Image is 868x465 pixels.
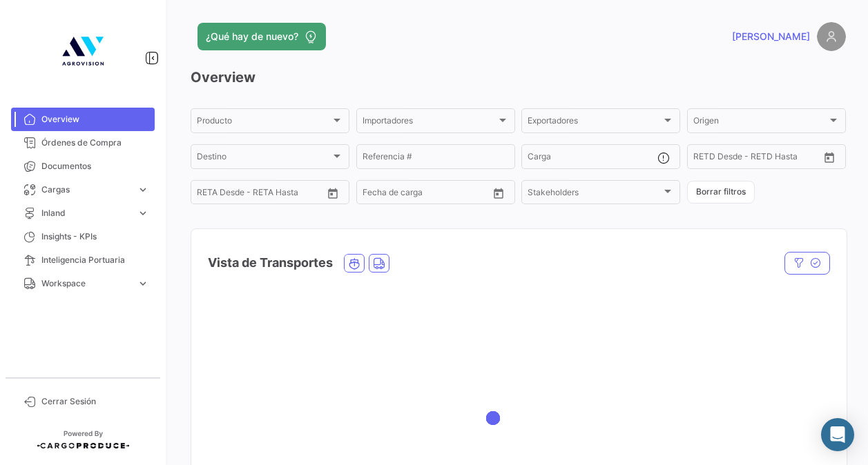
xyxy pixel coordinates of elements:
img: placeholder-user.png [817,22,846,51]
a: Overview [11,108,155,131]
span: Stakeholders [528,190,662,199]
span: Origen [693,118,827,128]
span: Importadores [363,118,496,128]
a: Documentos [11,155,155,178]
input: Desde [363,190,387,199]
span: Inteligencia Portuaria [41,254,149,266]
a: Órdenes de Compra [11,131,155,155]
img: 4b7f8542-3a82-4138-a362-aafd166d3a59.jpg [48,17,117,86]
span: Documentos [41,160,149,172]
button: ¿Qué hay de nuevo? [197,23,326,50]
span: expand_more [137,207,149,219]
span: [PERSON_NAME] [732,30,810,43]
button: Land [369,255,389,272]
span: expand_more [137,184,149,196]
span: ¿Qué hay de nuevo? [206,30,298,43]
button: Open calendar [488,183,509,204]
span: Producto [197,118,331,128]
span: Cargas [41,184,131,196]
input: Hasta [231,190,291,199]
button: Open calendar [322,183,343,204]
span: Overview [41,113,149,126]
a: Inteligencia Portuaria [11,248,155,272]
input: Desde [197,190,222,199]
span: Insights - KPIs [41,230,149,243]
h4: Vista de Transportes [208,253,333,273]
h3: Overview [191,68,846,87]
span: Cerrar Sesión [41,395,149,408]
button: Ocean [345,255,364,272]
button: Open calendar [819,147,840,168]
span: Inland [41,207,131,219]
input: Hasta [728,154,788,164]
span: Exportadores [528,118,662,128]
input: Hasta [397,190,457,199]
a: Insights - KPIs [11,225,155,248]
span: Órdenes de Compra [41,137,149,149]
input: Desde [693,154,718,164]
button: Borrar filtros [687,181,755,204]
span: expand_more [137,277,149,290]
span: Workspace [41,277,131,290]
span: Destino [197,154,331,164]
div: Abrir Intercom Messenger [821,418,854,451]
